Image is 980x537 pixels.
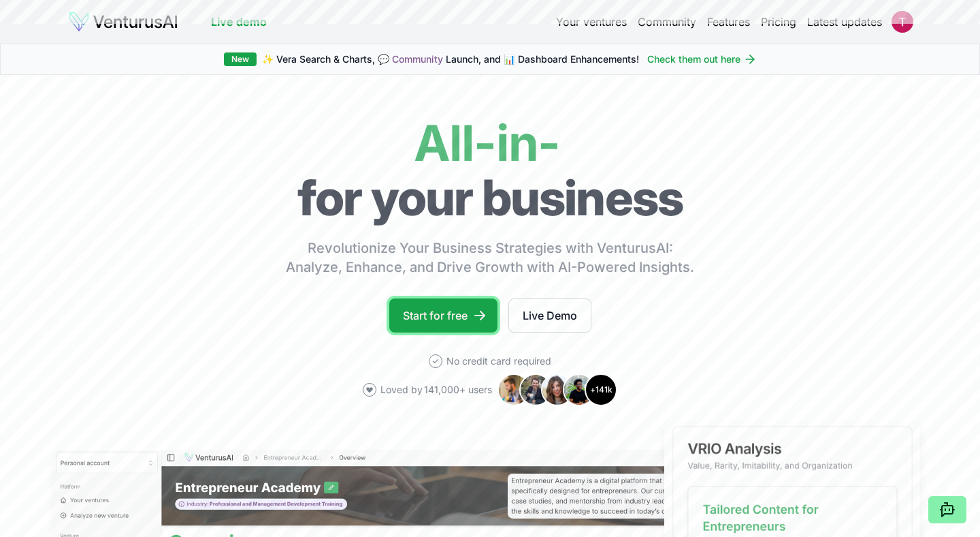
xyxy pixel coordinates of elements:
[519,373,552,406] img: Avatar 2
[389,298,497,333] a: Start for free
[647,52,757,66] a: Check them out here
[497,373,530,406] img: Avatar 1
[262,52,639,66] span: ✨ Vera Search & Charts, 💬 Launch, and 📊 Dashboard Enhancements!
[563,373,595,406] img: Avatar 4
[392,53,443,65] a: Community
[541,373,574,406] img: Avatar 3
[508,298,591,333] a: Live Demo
[224,52,257,66] div: New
